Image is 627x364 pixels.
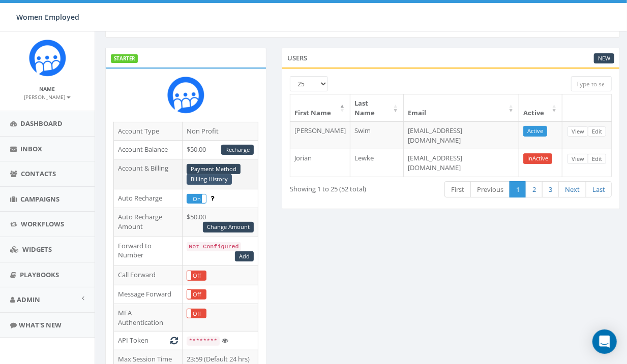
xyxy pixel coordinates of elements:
span: What's New [19,320,62,329]
a: Recharge [221,145,254,155]
span: Dashboard [20,119,63,128]
a: First [444,181,471,198]
td: Lewke [350,149,404,176]
td: Forward to Number [114,237,183,266]
img: Rally_Platform_Icon.png [28,39,67,77]
a: 2 [526,181,543,198]
i: Generate New Token [170,337,178,344]
a: Change Amount [203,222,254,233]
span: Campaigns [20,194,59,204]
div: Open Intercom Messenger [592,329,617,354]
a: Billing History [187,174,232,185]
td: Jorian [290,149,350,176]
span: Workflows [21,219,64,228]
a: Active [523,126,547,137]
span: Widgets [22,245,52,254]
a: Edit [588,126,606,137]
td: Non Profit [183,122,258,141]
th: First Name: activate to sort column descending [290,94,350,121]
label: Off [187,271,206,280]
td: Swim [350,121,404,149]
div: OnOff [187,289,206,300]
img: Rally_Platform_Icon.png [167,76,205,114]
td: Account Balance [114,140,183,159]
td: [PERSON_NAME] [290,121,350,149]
th: Email: activate to sort column ascending [404,94,519,121]
div: Showing 1 to 25 (52 total) [290,180,415,194]
a: 1 [510,181,526,198]
div: OnOff [187,194,206,204]
a: Next [558,181,586,198]
span: Women Employed [16,12,79,22]
label: Off [187,309,206,318]
td: Account & Billing [114,159,183,189]
td: Message Forward [114,285,183,304]
a: Payment Method [187,164,241,175]
a: Edit [588,154,606,164]
small: [PERSON_NAME] [24,93,71,101]
a: 3 [542,181,559,198]
span: Playbooks [20,270,59,279]
a: [PERSON_NAME] [24,92,71,101]
td: Call Forward [114,266,183,285]
a: Add [235,251,254,262]
td: [EMAIL_ADDRESS][DOMAIN_NAME] [404,121,519,149]
th: Last Name: activate to sort column ascending [350,94,404,121]
label: STARTER [111,54,138,63]
a: Last [586,181,612,198]
span: Enable to prevent campaign failure. [211,193,214,203]
code: Not Configured [187,242,241,251]
td: MFA Authentication [114,304,183,332]
span: Inbox [20,144,42,153]
input: Type to search [571,76,612,91]
div: Users [282,48,620,68]
td: $50.00 [183,140,258,159]
label: On [187,194,206,204]
label: Off [187,290,206,299]
a: Previous [470,181,510,198]
td: $50.00 [183,208,258,237]
span: Contacts [21,169,56,178]
a: InActive [523,153,552,164]
th: Active: activate to sort column ascending [519,94,562,121]
td: Auto Recharge [114,189,183,208]
td: [EMAIL_ADDRESS][DOMAIN_NAME] [404,149,519,176]
a: View [568,154,588,164]
td: Auto Recharge Amount [114,208,183,237]
div: OnOff [187,271,206,281]
td: API Token [114,332,183,350]
small: Name [40,85,55,92]
div: OnOff [187,309,206,319]
td: Account Type [114,122,183,141]
a: New [594,53,614,64]
a: View [568,126,588,137]
span: Admin [17,295,40,304]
